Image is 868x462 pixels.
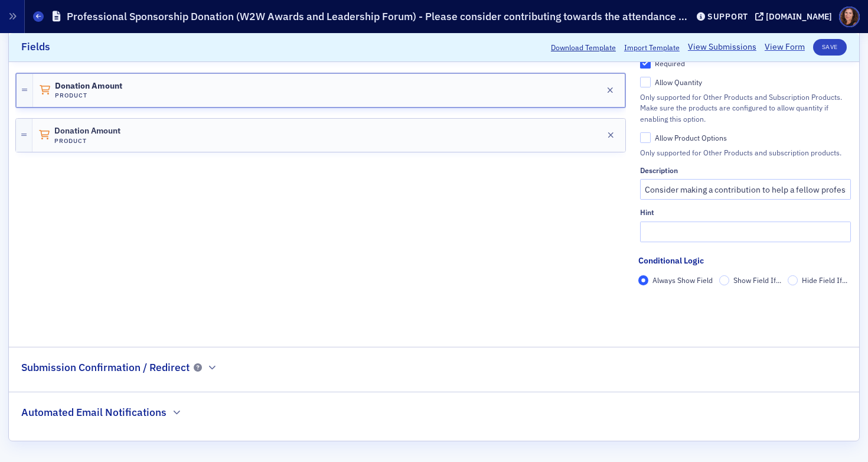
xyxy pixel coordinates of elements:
[755,12,836,21] button: [DOMAIN_NAME]
[21,360,190,375] h2: Submission Confirmation / Redirect
[54,126,120,136] span: Donation Amount
[55,92,122,99] h4: Product
[652,275,713,285] span: Always Show Field
[640,208,654,217] div: Hint
[640,92,851,124] div: Only supported for Other Products and Subscription Products. Make sure the products are configure...
[67,9,691,24] h1: Professional Sponsorship Donation (W2W Awards and Leadership Forum) - Please consider contributin...
[813,39,847,56] button: Save
[655,133,727,143] div: Allow Product Options
[638,255,704,267] div: Conditional Logic
[655,58,685,69] div: Required
[640,147,851,158] div: Only supported for Other Products and subscription products.
[54,136,120,144] h4: Product
[55,81,122,90] span: Donation Amount
[719,275,730,286] input: Show Field If...
[788,275,798,286] input: Hide Field If...
[624,42,680,53] span: Import Template
[802,275,847,285] span: Hide Field If...
[766,11,832,22] div: [DOMAIN_NAME]
[551,42,616,53] button: Download Template
[733,275,781,285] span: Show Field If...
[640,77,651,87] input: Allow Quantity
[688,41,756,54] a: View Submissions
[765,41,805,54] a: View Form
[655,77,702,87] div: Allow Quantity
[21,405,167,420] h2: Automated Email Notifications
[21,40,50,55] h2: Fields
[640,132,651,143] input: Allow Product Options
[707,11,748,22] div: Support
[839,6,860,27] span: Profile
[640,166,678,175] div: Description
[638,275,649,286] input: Always Show Field
[640,58,651,69] input: Required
